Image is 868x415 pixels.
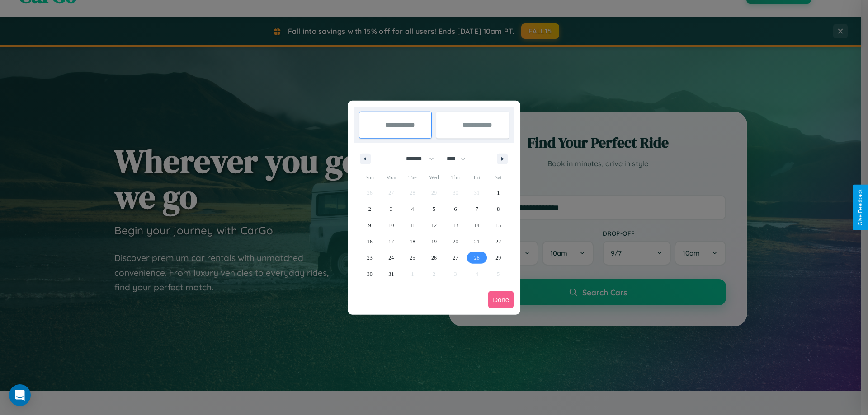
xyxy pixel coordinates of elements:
span: Fri [466,170,487,185]
button: 10 [380,217,401,233]
span: Tue [402,170,423,185]
span: 25 [410,250,415,266]
span: 29 [495,250,501,266]
span: 26 [431,250,437,266]
button: 12 [423,217,444,233]
span: 14 [474,217,480,233]
button: 24 [380,250,401,266]
button: 14 [466,217,487,233]
span: 27 [453,250,458,266]
span: 12 [431,217,437,233]
span: 7 [476,201,478,217]
span: Sun [359,170,380,185]
span: 4 [411,201,414,217]
span: Wed [423,170,444,185]
button: 30 [359,266,380,282]
span: 17 [388,233,394,250]
button: 2 [359,201,380,217]
span: 9 [368,217,371,233]
button: 16 [359,233,380,250]
span: 22 [495,233,501,250]
span: 5 [433,201,435,217]
button: 21 [466,233,487,250]
button: 18 [402,233,423,250]
button: 7 [466,201,487,217]
button: 27 [445,250,466,266]
span: 15 [495,217,501,233]
button: 25 [402,250,423,266]
span: 18 [410,233,415,250]
span: 28 [474,250,480,266]
button: 3 [380,201,401,217]
button: Done [488,291,514,308]
span: 1 [497,185,500,201]
button: 28 [466,250,487,266]
button: 11 [402,217,423,233]
button: 6 [445,201,466,217]
span: 13 [453,217,458,233]
span: 10 [388,217,394,233]
span: 19 [431,233,437,250]
button: 8 [488,201,509,217]
span: 20 [453,233,458,250]
span: 23 [367,250,373,266]
button: 5 [423,201,444,217]
button: 15 [488,217,509,233]
span: Mon [380,170,401,185]
button: 23 [359,250,380,266]
span: 6 [454,201,457,217]
button: 22 [488,233,509,250]
button: 31 [380,266,401,282]
button: 13 [445,217,466,233]
button: 26 [423,250,444,266]
button: 4 [402,201,423,217]
button: 17 [380,233,401,250]
span: 21 [474,233,480,250]
span: 11 [410,217,415,233]
button: 1 [488,185,509,201]
span: Sat [488,170,509,185]
button: 19 [423,233,444,250]
span: 3 [390,201,392,217]
span: 24 [388,250,394,266]
button: 9 [359,217,380,233]
span: 30 [367,266,373,282]
div: Give Feedback [857,189,863,226]
button: 29 [488,250,509,266]
span: 2 [368,201,371,217]
span: 8 [497,201,500,217]
span: Thu [445,170,466,185]
div: Open Intercom Messenger [9,384,31,406]
span: 31 [388,266,394,282]
button: 20 [445,233,466,250]
span: 16 [367,233,373,250]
